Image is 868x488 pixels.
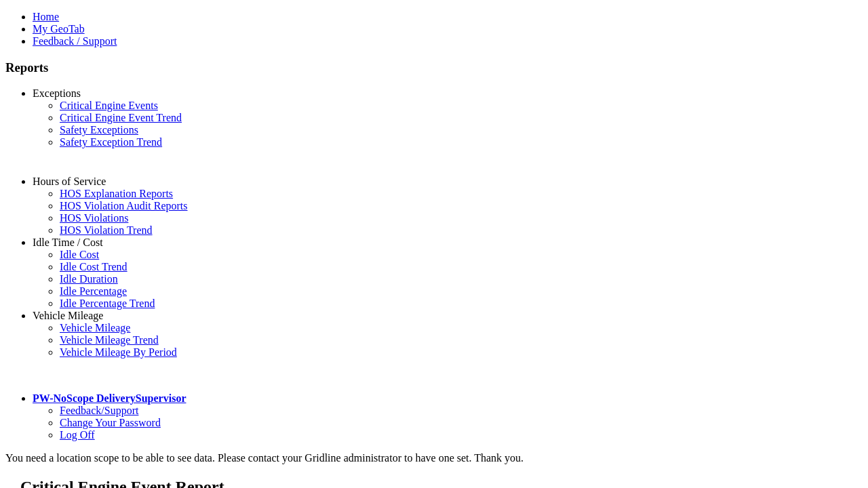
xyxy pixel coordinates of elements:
a: Vehicle Mileage Trend [60,334,159,346]
a: Vehicle Mileage [33,310,103,321]
a: HOS Violation Audit Reports [60,200,188,211]
a: Idle Time / Cost [33,237,103,248]
h3: Reports [5,60,863,75]
a: Log Off [60,429,95,441]
a: Exceptions [33,87,81,99]
a: Idle Duration [60,273,118,285]
a: My GeoTab [33,23,85,35]
a: Feedback/Support [60,405,138,416]
a: Home [33,11,59,22]
a: Safety Exception Trend [60,136,162,148]
a: Idle Percentage [60,285,127,297]
a: Vehicle Mileage [60,322,130,333]
a: PW-NoScope DeliverySupervisor [33,392,186,404]
a: Vehicle Mileage By Period [60,346,177,358]
a: Critical Engine Event Trend [60,112,182,123]
a: Safety Exceptions [60,124,138,136]
a: HOS Violation Trend [60,224,153,236]
a: Hours of Service [33,176,106,187]
a: Idle Percentage Trend [60,298,155,309]
div: You need a location scope to be able to see data. Please contact your Gridline administrator to h... [5,452,863,464]
a: Change Your Password [60,417,161,428]
a: Critical Engine Events [60,100,158,111]
a: HOS Violations [60,212,128,224]
a: HOS Explanation Reports [60,188,173,199]
a: Feedback / Support [33,35,117,47]
a: Idle Cost [60,249,99,260]
a: Idle Cost Trend [60,261,127,272]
